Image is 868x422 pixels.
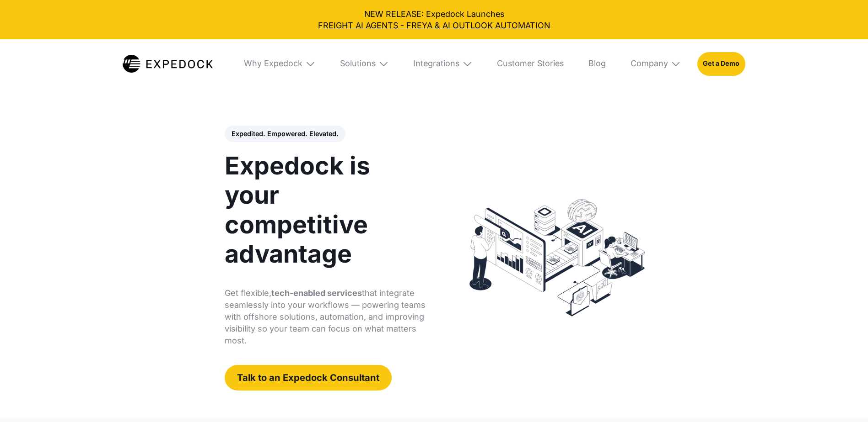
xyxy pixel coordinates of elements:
div: Company [631,58,668,69]
strong: tech-enabled services [271,288,362,298]
p: Get flexible, that integrate seamlessly into your workflows — powering teams with offshore soluti... [225,287,426,347]
a: Get a Demo [697,52,745,76]
div: Integrations [413,58,459,69]
a: Blog [580,39,614,88]
div: NEW RELEASE: Expedock Launches [8,8,860,31]
a: Talk to an Expedock Consultant [225,365,392,390]
div: Solutions [340,58,376,69]
a: FREIGHT AI AGENTS - FREYA & AI OUTLOOK AUTOMATION [8,20,860,31]
h1: Expedock is your competitive advantage [225,151,426,269]
div: Why Expedock [244,58,302,69]
a: Customer Stories [489,39,572,88]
